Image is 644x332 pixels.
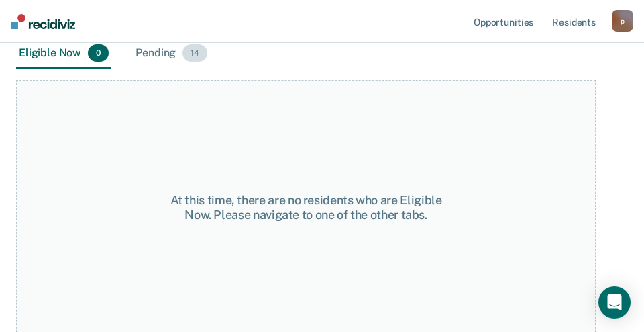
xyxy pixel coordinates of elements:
span: 14 [182,44,207,62]
div: Open Intercom Messenger [598,286,631,319]
span: 0 [88,44,109,62]
div: At this time, there are no residents who are Eligible Now. Please navigate to one of the other tabs. [162,193,451,222]
img: Recidiviz [11,14,75,29]
button: p [612,10,633,32]
div: Pending14 [133,39,210,69]
div: Eligible Now0 [16,39,111,69]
